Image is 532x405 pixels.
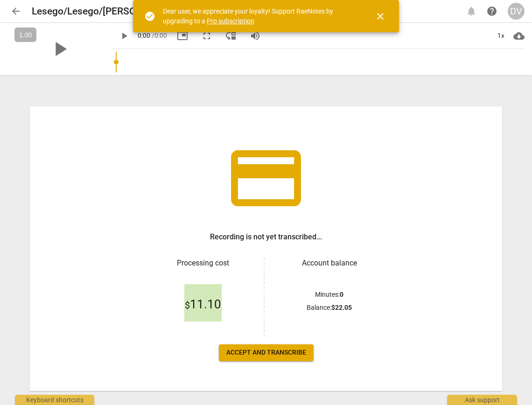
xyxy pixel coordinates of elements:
h3: Recording is not yet transcribed... [210,231,322,243]
span: credit_card [224,136,308,220]
div: Keyboard shortcuts [15,395,94,405]
span: play_arrow [119,30,130,42]
span: play_arrow [48,37,72,61]
h2: Lesego/Lesego/[PERSON_NAME] [32,6,177,17]
button: Fullscreen [198,28,215,44]
button: Volume [247,28,264,44]
b: $ 22.05 [331,304,352,311]
button: Picture in picture [174,28,191,44]
button: Close [369,5,392,28]
p: Minutes : [315,290,343,300]
span: move_down [225,30,237,42]
button: Play [116,28,133,44]
span: $ [185,300,190,311]
span: help [486,6,497,17]
div: Ask support [447,395,517,405]
span: / 0:00 [152,32,167,39]
button: View player as separate pane [223,28,239,44]
span: fullscreen [201,30,212,42]
b: 0 [340,291,343,298]
div: 1x [492,28,510,43]
span: cloud_download [513,30,525,42]
span: 11.10 [185,298,221,312]
span: arrow_back [10,6,21,17]
h3: Processing cost [149,258,256,269]
span: picture_in_picture [177,30,188,42]
button: DV [508,3,525,20]
span: 0:00 [138,32,150,39]
p: Balance : [307,303,352,313]
a: Pro subscription [207,17,254,25]
button: Accept and transcribe [219,344,314,361]
h3: Account balance [276,258,383,269]
span: volume_up [250,30,261,42]
div: Dear user, we appreciate your loyalty! Support RaeNotes by upgrading to a [163,7,358,26]
span: close [375,11,386,22]
span: Accept and transcribe [226,348,306,357]
span: check_circle [144,11,155,22]
a: Help [483,3,500,20]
